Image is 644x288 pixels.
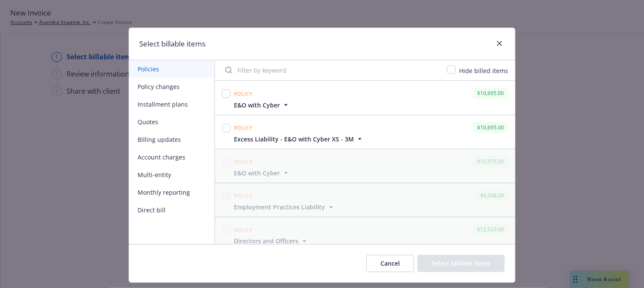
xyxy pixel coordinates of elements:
[139,38,205,49] h1: Select billable items
[234,169,280,178] span: E&O with Cyber
[234,90,253,98] span: Policy
[220,61,442,79] input: Filter by keyword
[129,113,215,131] button: Quotes
[215,183,515,217] span: Policy$9,508.04Employment Practices Liability
[473,156,508,167] div: $10,519.20
[234,101,280,110] span: E&O with Cyber
[129,201,215,219] button: Direct bill
[473,224,508,235] div: $12,529.00
[234,101,290,110] button: E&O with Cyber
[473,122,508,133] div: $10,695.00
[129,131,215,148] button: Billing updates
[234,236,309,245] button: Directors and Officers
[459,67,508,75] span: Hide billed items
[234,135,364,144] button: Excess Liability - E&O with Cyber XS - 3M
[234,135,354,144] span: Excess Liability - E&O with Cyber XS - 3M
[234,202,335,211] button: Employment Practices Liability
[234,202,325,211] span: Employment Practices Liability
[215,149,515,183] span: Policy$10,519.20E&O with Cyber
[215,217,515,251] span: Policy$12,529.00Directors and Officers
[129,95,215,113] button: Installment plans
[129,60,215,78] button: Policies
[129,78,215,95] button: Policy changes
[473,88,508,98] div: $10,695.00
[234,124,253,132] span: Policy
[129,148,215,166] button: Account charges
[234,158,253,165] span: Policy
[129,166,215,184] button: Multi-entity
[234,227,253,234] span: Policy
[234,192,253,199] span: Policy
[129,184,215,201] button: Monthly reporting
[234,236,298,245] span: Directors and Officers
[234,169,290,178] button: E&O with Cyber
[494,38,505,49] a: close
[476,190,508,201] div: $9,508.04
[366,255,414,272] button: Cancel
